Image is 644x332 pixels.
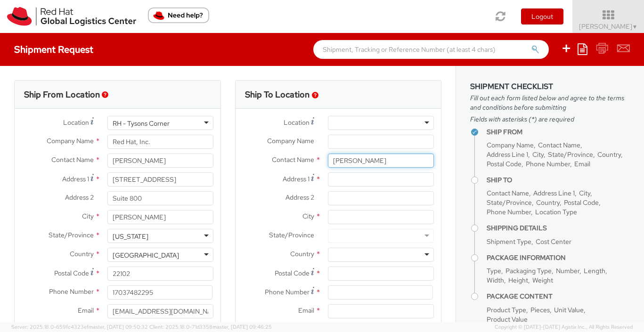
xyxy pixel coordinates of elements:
[526,160,570,168] span: Phone Number
[89,324,148,330] span: master, [DATE] 09:50:32
[298,306,314,315] span: Email
[548,150,593,159] span: State/Province
[47,137,94,145] span: Company Name
[487,293,630,300] h4: Package Content
[290,250,314,258] span: Country
[538,141,580,149] span: Contact Name
[245,90,310,99] h3: Ship To Location
[487,141,534,149] span: Company Name
[532,276,553,284] span: Weight
[554,306,584,314] span: Unit Value
[11,324,148,330] span: Server: 2025.18.0-659fc4323ef
[574,160,590,168] span: Email
[579,22,638,31] span: [PERSON_NAME]
[62,175,89,183] span: Address 1
[51,155,94,164] span: Contact Name
[70,250,94,258] span: Country
[579,189,590,197] span: City
[530,306,550,314] span: Pieces
[54,269,89,277] span: Postal Code
[82,212,94,220] span: City
[487,198,532,207] span: State/Province
[532,150,544,159] span: City
[283,175,310,183] span: Address 1
[487,237,531,246] span: Shipment Type
[487,315,528,324] span: Product Value
[487,160,522,168] span: Postal Code
[7,7,136,26] img: rh-logistics-00dfa346123c4ec078e1.svg
[285,193,314,202] span: Address 2
[487,254,630,261] h4: Package Information
[65,193,94,202] span: Address 2
[313,40,549,59] input: Shipment, Tracking or Reference Number (at least 4 chars)
[536,237,571,246] span: Cost Center
[24,90,100,99] h3: Ship From Location
[487,276,504,284] span: Width
[265,288,310,296] span: Phone Number
[487,129,630,136] h4: Ship From
[535,208,577,216] span: Location Type
[584,267,605,275] span: Length
[487,150,528,159] span: Address Line 1
[275,269,310,277] span: Postal Code
[470,93,630,112] span: Fill out each form listed below and agree to the terms and conditions before submitting
[14,44,93,55] h4: Shipment Request
[212,324,272,330] span: master, [DATE] 09:46:25
[508,276,528,284] span: Height
[487,306,526,314] span: Product Type
[470,114,630,124] span: Fields with asterisks (*) are required
[63,118,89,127] span: Location
[149,324,272,330] span: Client: 2025.18.0-71d3358
[302,212,314,220] span: City
[521,8,563,24] button: Logout
[113,119,170,128] div: RH - Tysons Corner
[113,232,148,241] div: [US_STATE]
[113,251,179,260] div: [GEOGRAPHIC_DATA]
[564,198,599,207] span: Postal Code
[49,287,94,296] span: Phone Number
[487,208,531,216] span: Phone Number
[632,23,638,31] span: ▼
[470,82,630,91] h3: Shipment Checklist
[78,306,94,315] span: Email
[269,231,314,239] span: State/Province
[148,8,209,23] button: Need help?
[556,267,579,275] span: Number
[495,324,633,331] span: Copyright © [DATE]-[DATE] Agistix Inc., All Rights Reserved
[487,225,630,232] h4: Shipping Details
[505,267,552,275] span: Packaging Type
[487,267,501,275] span: Type
[49,231,94,239] span: State/Province
[272,155,314,164] span: Contact Name
[533,189,575,197] span: Address Line 1
[597,150,621,159] span: Country
[487,189,529,197] span: Contact Name
[267,137,314,145] span: Company Name
[536,198,560,207] span: Country
[284,118,310,127] span: Location
[487,177,630,184] h4: Ship To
